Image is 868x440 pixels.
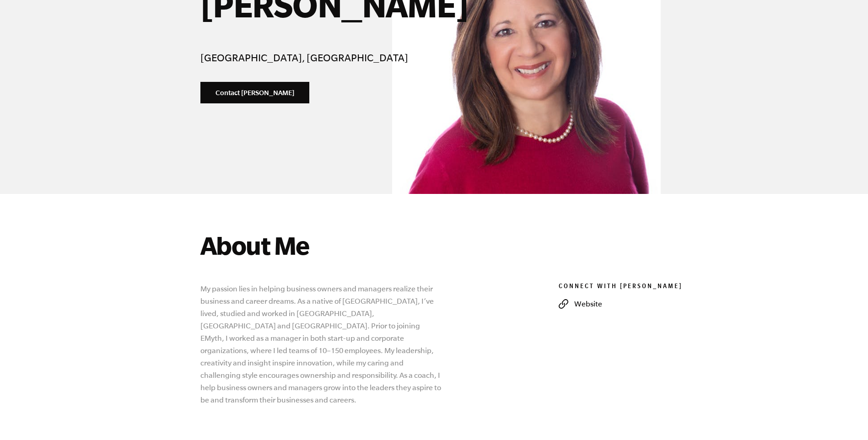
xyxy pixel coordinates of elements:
a: Contact [PERSON_NAME] [200,82,309,104]
div: Widget συνομιλίας [822,396,868,440]
img: Website [559,299,568,309]
iframe: Chat Widget [822,396,868,440]
h6: Connect with [PERSON_NAME] [559,283,712,292]
p: My passion lies in helping business owners and managers realize their business and career dreams.... [200,283,442,406]
h4: [GEOGRAPHIC_DATA], [GEOGRAPHIC_DATA] [200,49,421,66]
a: WebsiteWebsite [559,299,712,309]
h2: About Me [200,231,712,260]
